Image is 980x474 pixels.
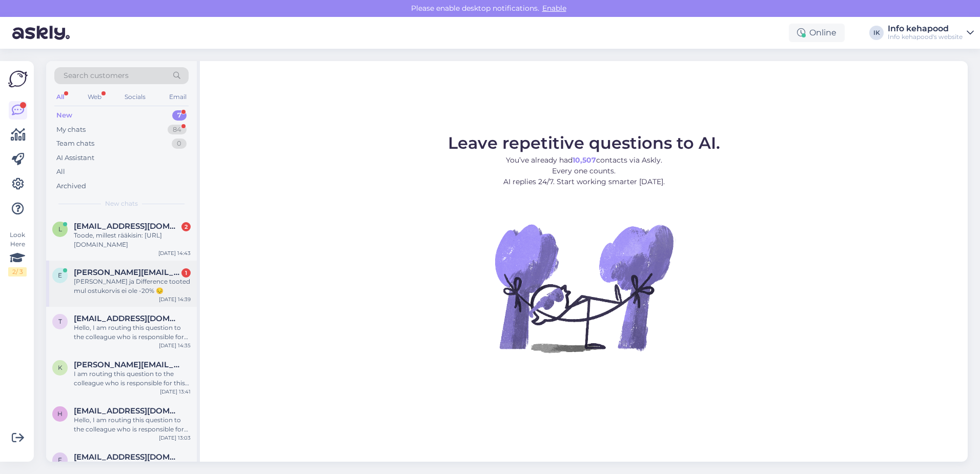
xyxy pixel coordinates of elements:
div: [DATE] 14:43 [158,249,191,257]
div: Info kehapood's website [888,33,963,41]
div: Hello, I am routing this question to the colleague who is responsible for this topic. The reply m... [74,323,191,342]
div: Archived [56,181,86,191]
span: Leave repetitive questions to AI. [448,133,720,153]
div: [DATE] 13:41 [160,388,191,396]
div: All [56,167,65,177]
div: Info kehapood [888,25,963,33]
div: Look Here [8,230,27,276]
div: New [56,110,72,121]
span: k [58,364,63,371]
div: [DATE] 14:35 [159,342,191,349]
div: 2 [181,222,191,231]
span: h [57,410,63,418]
div: IK [869,26,884,40]
span: t [58,318,62,325]
div: I am routing this question to the colleague who is responsible for this topic. The reply might ta... [74,369,191,388]
div: 1 [181,268,191,278]
div: All [54,90,66,104]
div: Team chats [56,139,94,149]
div: [PERSON_NAME] ja Difference tooted mul ostukorvis ei ole -20% 😔 [74,277,191,295]
img: No Chat active [492,195,676,380]
div: 0 [172,139,187,149]
b: 10,507 [573,155,596,165]
div: Online [789,24,845,42]
img: Askly Logo [8,69,28,89]
span: Enable [539,4,569,13]
span: toropagnessa@gmail.com [74,314,180,323]
div: Email [167,90,189,104]
span: f [58,456,62,464]
p: You’ve already had contacts via Askly. Every one counts. AI replies 24/7. Start working smarter [... [448,155,720,187]
div: [DATE] 14:39 [159,295,191,303]
span: lizzy19@hot.ee [74,222,180,231]
span: kelly.koger1@gmail.com [74,360,180,369]
div: 2 / 3 [8,267,27,276]
span: evelin.kristin@gmail.com [74,268,180,277]
span: helinmarkus@hotmail.com [74,406,180,416]
div: My chats [56,125,86,135]
span: l [58,225,62,233]
span: flowerindex@gmail.com [74,452,180,462]
div: 7 [172,110,187,121]
span: New chats [105,199,138,208]
div: Web [86,90,104,104]
div: AI Assistant [56,153,94,163]
div: 84 [168,125,187,135]
a: Info kehapoodInfo kehapood's website [888,25,974,41]
div: Toode, millest rääkisin: [URL][DOMAIN_NAME] [74,231,191,249]
span: e [58,271,62,279]
div: Hello, I am routing this question to the colleague who is responsible for this topic. The reply m... [74,416,191,434]
div: Socials [122,90,148,104]
span: Search customers [64,70,129,81]
div: [DATE] 13:03 [159,434,191,442]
